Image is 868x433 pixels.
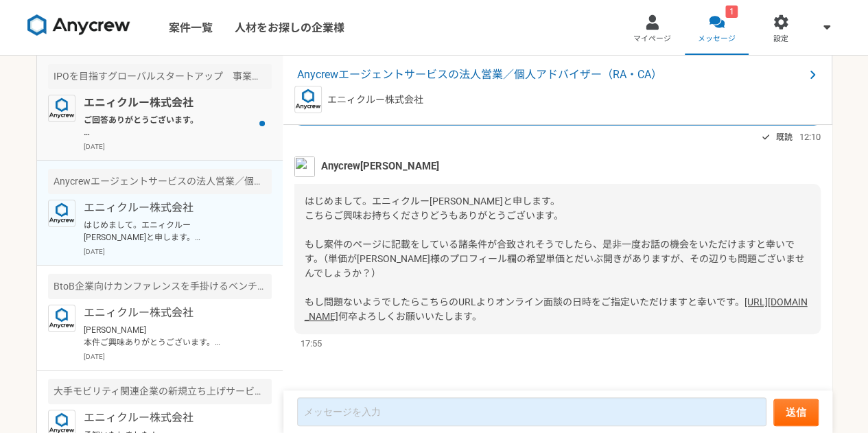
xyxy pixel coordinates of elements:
[48,379,272,404] div: 大手モビリティ関連企業の新規立ち上げサービス オペレーション対応（静岡出社）
[799,130,821,143] span: 12:10
[338,311,482,322] span: 何卒よろしくお願いいたします。
[84,200,253,216] p: エニィクルー株式会社
[27,14,130,36] img: 8DqYSo04kwAAAAASUVORK5CYII=
[633,34,671,45] span: マイページ
[776,129,793,145] span: 既読
[773,34,788,45] span: 設定
[84,141,272,152] p: [DATE]
[321,159,439,174] span: Anycrew[PERSON_NAME]
[297,67,804,83] span: Anycrewエージェントサービスの法人営業／個人アドバイザー（RA・CA）
[305,196,805,307] span: はじめまして。エニィクルー[PERSON_NAME]と申します。 こちらご興味お持ちくださりどうもありがとうございます。 もし案件のページに記載をしている諸条件が合致されそうでしたら、是非一度お...
[84,95,253,111] p: エニィクルー株式会社
[84,324,253,349] p: [PERSON_NAME] 本件ご興味ありがとうございます。 こちら現在別の方でお話が進んでおりまして、その方如何でのご紹介とさせていただければと思います。 よろしくお願いいたします。 [PER...
[301,337,322,350] span: 17:55
[84,246,272,257] p: [DATE]
[84,114,253,139] p: ご回答ありがとうございます。 もしよろしければ一度オンラインにて案件の説明とご経歴等についてのヒアリングをさせていただければと思いますので、下記URLより面談予約をお願いいたします。 [URL]...
[48,274,272,299] div: BtoB企業向けカンファレンスを手掛けるベンチャーでの新規事業開発責任者を募集
[48,169,272,194] div: Anycrewエージェントサービスの法人営業／個人アドバイザー（RA・CA）
[294,86,322,113] img: logo_text_blue_01.png
[84,351,272,362] p: [DATE]
[773,399,819,426] button: 送信
[698,34,736,45] span: メッセージ
[84,305,253,321] p: エニィクルー株式会社
[48,64,272,89] div: IPOを目指すグローバルスタートアップ 事業責任者候補
[48,200,75,227] img: logo_text_blue_01.png
[48,95,75,122] img: logo_text_blue_01.png
[725,5,738,18] div: 1
[84,410,253,426] p: エニィクルー株式会社
[48,305,75,332] img: logo_text_blue_01.png
[305,296,808,322] a: [URL][DOMAIN_NAME]
[294,156,315,177] img: naoya%E3%81%AE%E3%82%B3%E3%83%92%E3%82%9A%E3%83%BC.jpeg
[327,93,423,107] p: エニィクルー株式会社
[84,219,253,244] p: はじめまして。エニィクルー[PERSON_NAME]と申します。 こちらご興味お持ちくださりどうもありがとうございます。 もし案件のページに記載をしている諸条件が合致されそうでしたら、是非一度お...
